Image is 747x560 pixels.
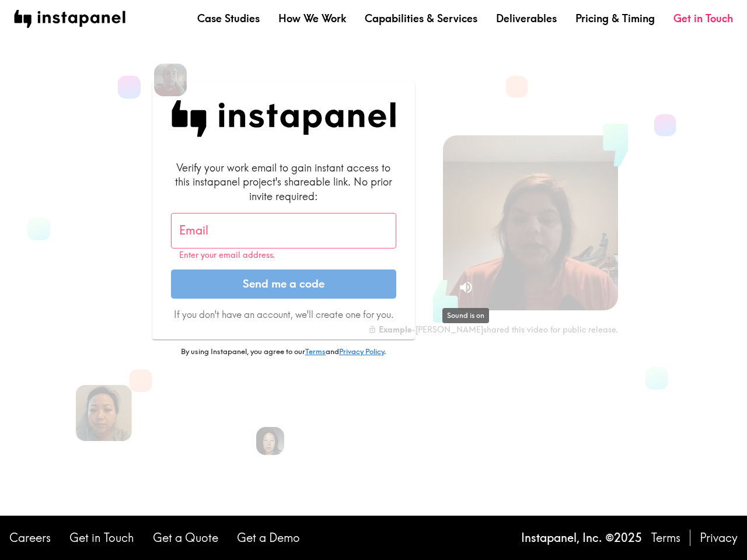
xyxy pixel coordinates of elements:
img: Elizabeth [154,64,187,96]
a: Get in Touch [69,530,134,546]
p: Enter your email address. [179,250,388,260]
a: Deliverables [496,11,557,26]
a: Get a Demo [237,530,300,546]
a: Terms [651,530,680,546]
a: Pricing & Timing [575,11,655,26]
p: If you don't have an account, we'll create one for you. [171,308,396,321]
a: Get a Quote [153,530,218,546]
img: Rennie [256,427,284,455]
div: Verify your work email to gain instant access to this instapanel project's shareable link. No pri... [171,160,396,204]
a: Get in Touch [673,11,733,26]
div: - [PERSON_NAME] shared this video for public release. [368,324,618,335]
a: Careers [9,530,51,546]
button: Send me a code [171,269,396,299]
div: Sound is on [442,308,489,323]
p: Instapanel, Inc. © 2025 [521,530,642,546]
a: Case Studies [197,11,260,26]
a: Capabilities & Services [365,11,477,26]
img: instapanel [14,10,125,28]
a: How We Work [278,11,346,26]
a: Privacy Policy [339,346,384,356]
img: Instapanel [171,100,396,137]
button: Sound is on [453,275,479,300]
p: By using Instapanel, you agree to our and . [152,346,415,357]
b: Example [379,324,411,335]
a: Privacy [700,530,738,546]
a: Terms [305,346,326,356]
img: Lisa [76,385,132,441]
